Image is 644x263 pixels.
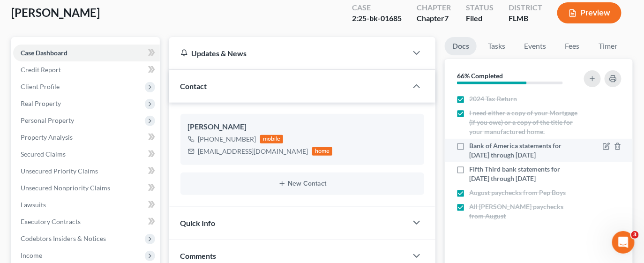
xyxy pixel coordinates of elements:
div: [PERSON_NAME] [188,121,417,133]
div: [PHONE_NUMBER] [198,135,256,144]
strong: 66% Completed [457,72,503,80]
div: Updates & News [180,48,397,58]
a: Executory Contracts [13,213,160,230]
span: Credit Report [21,66,61,74]
span: Executory Contracts [21,218,81,225]
a: Case Dashboard [13,45,160,61]
div: Case [352,2,402,13]
div: Chapter [417,13,451,24]
span: Unsecured Nonpriority Claims [21,184,110,192]
a: Timer [591,37,625,55]
span: Comments [180,251,217,260]
span: Quick Info [180,218,216,227]
span: Codebtors Insiders & Notices [21,234,106,242]
div: mobile [260,135,284,143]
span: Income [21,251,42,259]
span: Client Profile [21,83,60,90]
div: 2:25-bk-01685 [352,13,402,24]
span: Property Analysis [21,133,73,141]
a: Property Analysis [13,129,160,146]
div: Chapter [417,2,451,13]
span: Contact [180,82,207,90]
a: Unsecured Nonpriority Claims [13,180,160,196]
span: [PERSON_NAME] [11,6,100,19]
span: I need either a copy of your Mortgage (if you owe) or a copy of the title for your manufactured h... [469,108,577,136]
span: Real Property [21,99,61,107]
div: home [312,147,333,156]
span: 2024 Tax Return [469,94,517,104]
a: Tasks [480,37,513,55]
a: Credit Report [13,61,160,78]
a: Docs [445,37,477,55]
button: Preview [557,2,622,23]
span: All [PERSON_NAME] paychecks from August [469,202,577,221]
button: New Contact [188,180,417,188]
span: Lawsuits [21,201,46,209]
span: Case Dashboard [21,49,67,57]
div: District [509,2,542,13]
span: August paychecks from Pep Boys [469,188,566,197]
a: Lawsuits [13,196,160,213]
div: Filed [466,13,494,24]
div: FLMB [509,13,542,24]
span: Fifth Third bank statements for [DATE] through [DATE] [469,165,577,183]
a: Secured Claims [13,146,160,163]
span: Bank of America statements for [DATE] through [DATE] [469,141,577,160]
div: [EMAIL_ADDRESS][DOMAIN_NAME] [198,147,308,156]
a: Events [517,37,554,55]
a: Unsecured Priority Claims [13,163,160,180]
span: 3 [631,231,639,239]
a: Fees [557,37,587,55]
iframe: Intercom live chat [612,231,635,254]
span: 7 [444,14,449,23]
span: Personal Property [21,116,74,124]
div: Status [466,2,494,13]
span: Secured Claims [21,150,66,158]
span: Unsecured Priority Claims [21,167,98,175]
